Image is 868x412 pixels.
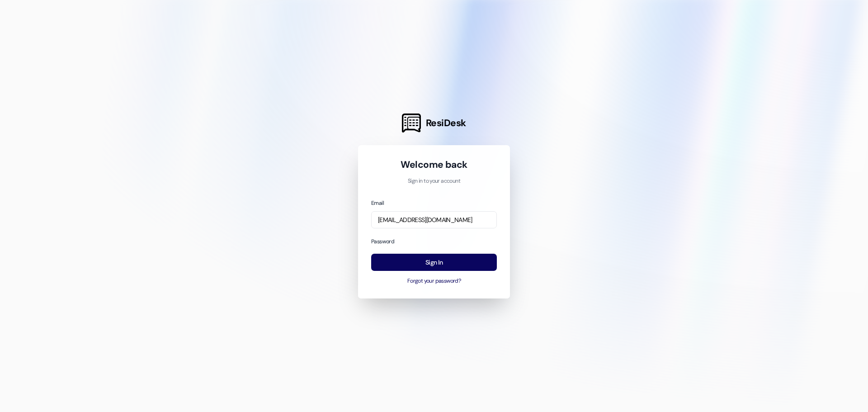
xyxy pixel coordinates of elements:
[371,254,497,271] button: Sign In
[371,199,384,207] label: Email
[371,277,497,285] button: Forgot your password?
[371,177,497,185] p: Sign in to your account
[402,114,421,133] img: ResiDesk Logo
[371,238,394,245] label: Password
[426,117,466,129] span: ResiDesk
[371,211,497,229] input: name@example.com
[371,158,497,171] h1: Welcome back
